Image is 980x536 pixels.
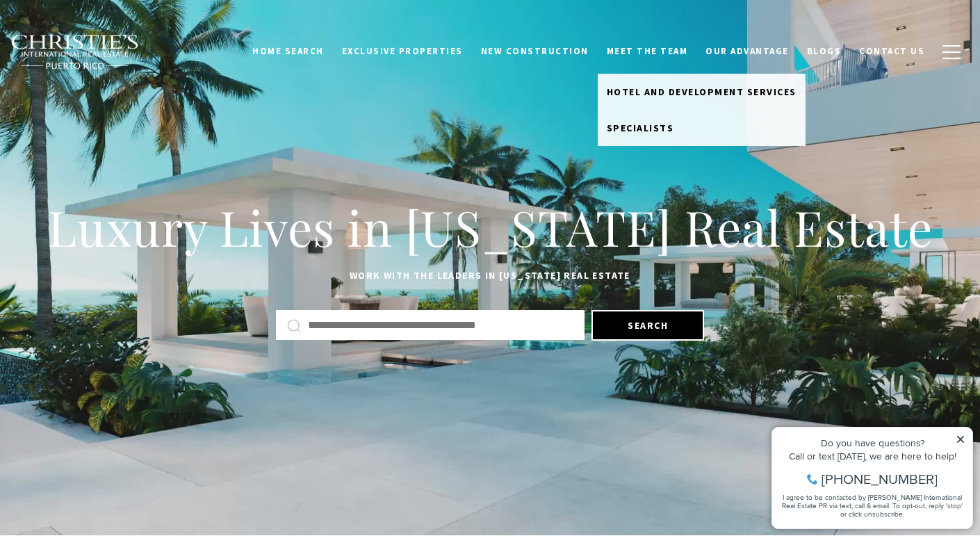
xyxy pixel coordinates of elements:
[38,197,942,258] h1: Luxury Lives in [US_STATE] Real Estate
[607,86,797,98] span: Hotel and Development Services
[308,316,573,334] input: Search by Address, City, or Neighborhood
[598,38,697,65] a: Meet the Team
[15,44,201,54] div: Call or text [DATE], we are here to help!
[798,38,851,65] a: Blogs
[17,86,198,112] span: I agree to be contacted by [PERSON_NAME] International Real Estate PR via text, call & email. To ...
[591,310,704,341] button: Search
[933,32,970,72] button: button
[598,74,806,110] a: Hotel and Development Services
[342,45,463,57] span: Exclusive Properties
[696,38,798,65] a: Our Advantage
[38,268,942,284] p: Work with the leaders in [US_STATE] Real Estate
[807,45,842,57] span: Blogs
[472,38,598,65] a: New Construction
[15,31,201,41] div: Do you have questions?
[598,110,806,146] a: Specialists
[859,45,924,57] span: Contact Us
[607,122,674,134] span: Specialists
[481,45,589,57] span: New Construction
[57,65,173,79] span: [PHONE_NUMBER]
[243,38,333,65] a: Home Search
[705,45,789,57] span: Our Advantage
[10,34,140,70] img: Christie's International Real Estate black text logo
[850,38,933,65] a: Contact Us
[333,38,472,65] a: Exclusive Properties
